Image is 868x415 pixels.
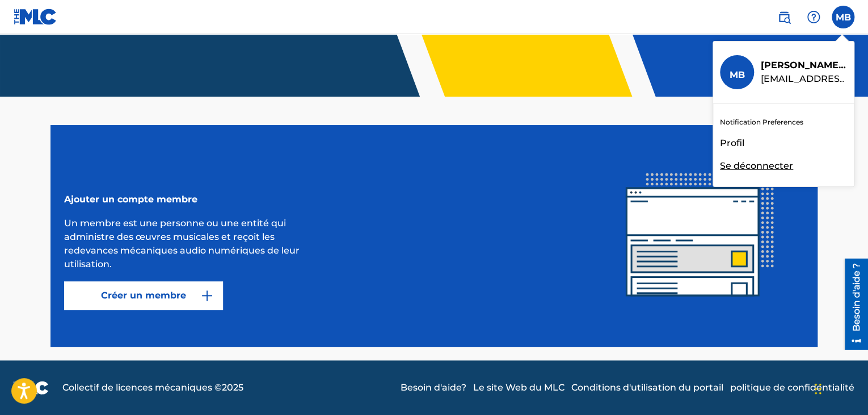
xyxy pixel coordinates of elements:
a: Besoin d'aide? [401,381,466,395]
font: politique de confidentialité [730,382,854,393]
div: Aide [802,6,825,28]
a: Profil [720,136,744,150]
font: 2025 [222,382,243,393]
a: Conditions d'utilisation du portail [571,381,723,395]
font: MB [730,69,745,80]
font: Le site Web du MLC [473,382,564,393]
font: [PERSON_NAME] [761,60,842,70]
img: recherche [777,10,791,24]
img: image [596,132,804,340]
font: Un membre est une personne ou une entité qui administre des œuvres musicales et reçoit les redeva... [64,218,300,269]
font: Besoin d'aide ? [15,5,26,73]
a: Notification Preferences [720,117,803,127]
img: logo [14,381,49,395]
font: Besoin d'aide? [401,382,466,393]
img: Logo du MLC [14,9,57,25]
p: mbizenzo@bcda-congo.com [761,72,847,86]
iframe: Widget de discussion [811,360,868,415]
font: Ajouter un compte membre [64,194,197,205]
div: Glisser [815,372,821,406]
font: Conditions d'utilisation du portail [571,382,723,393]
a: politique de confidentialité [730,381,854,395]
a: Le site Web du MLC [473,381,564,395]
iframe: Centre de ressources [836,259,868,350]
font: MB [836,12,851,23]
font: Collectif de licences mécaniques © [62,382,222,393]
font: Profil [720,138,744,148]
font: Se déconnecter [720,160,793,171]
div: Widget de chat [811,360,868,415]
img: aide [807,10,820,24]
p: Mitch BIZENZO [761,59,847,72]
div: Menu utilisateur [832,6,854,28]
font: Créer un membre [101,290,186,301]
img: 9d2ae6d4665cec9f34b9.svg [200,289,214,302]
a: Recherche publique [773,6,795,28]
a: Créer un membre [64,281,223,310]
